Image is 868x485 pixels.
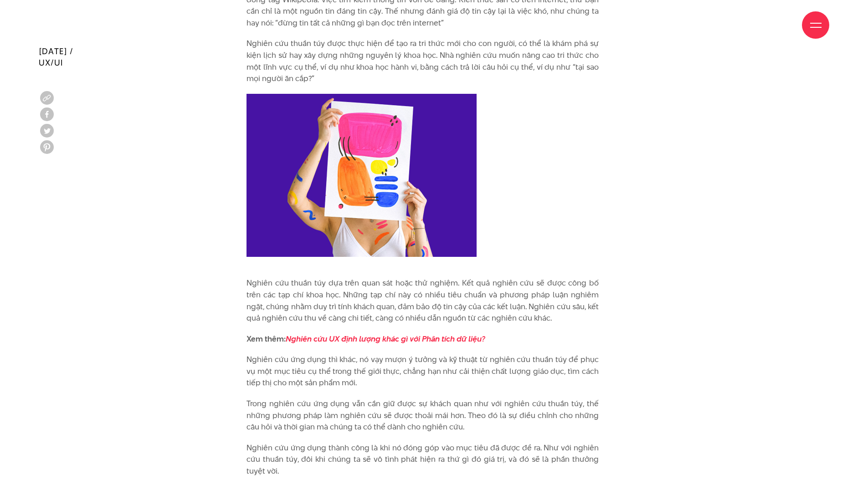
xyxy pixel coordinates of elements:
[247,354,599,389] p: Nghiên cứu ứng dụng thì khác, nó vạy mượn ý tưởng và kỹ thuật từ nghiên cứu thuần túy để phục vụ ...
[39,46,73,68] span: [DATE] / UX/UI
[247,442,599,477] p: Nghiên cứu ứng dụng thành công là khi nó đóng góp vào mục tiêu đã được đề ra. Như với nghiên cứu ...
[247,333,485,344] strong: Xem thêm:
[247,398,599,433] p: Trong nghiên cứu ứng dụng vẫn cần giữ được sự khách quan như với nghiên cứu thuần túy, thế những ...
[247,277,599,324] p: Nghiên cứu thuần túy dựa trên quan sát hoặc thử nghiệm. Kết quả nghiên cứu sẽ được công bố trên c...
[247,94,477,257] img: nghien cuu thiet ke
[286,333,485,344] a: Nghiên cứu UX định lượng khác gì với Phân tích dữ liệu?
[247,38,599,84] p: Nghiên cứu thuần túy được thực hiện để tạo ra tri thức mới cho con người, có thể là khám phá sự k...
